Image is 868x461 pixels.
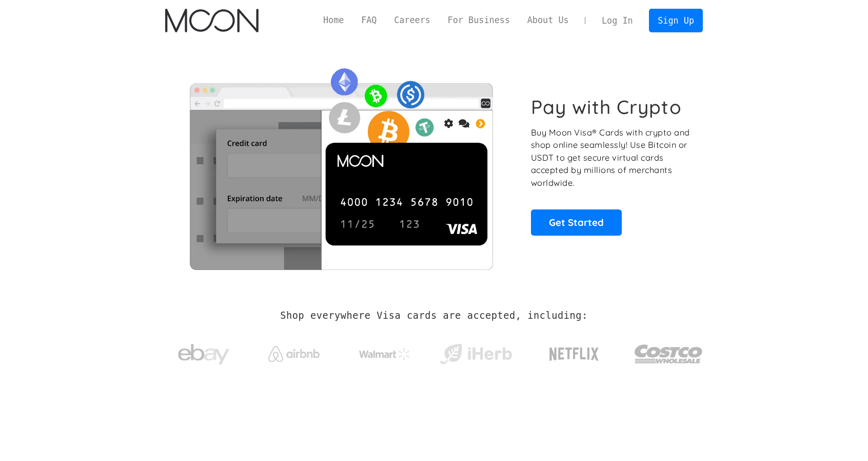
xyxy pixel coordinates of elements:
img: Moon Logo [165,9,258,32]
p: Buy Moon Visa® Cards with crypto and shop online seamlessly! Use Bitcoin or USDT to get secure vi... [531,126,692,189]
h2: Shop everywhere Visa cards are accepted, including: [280,310,587,321]
img: iHerb [438,341,514,368]
a: Careers [385,14,439,27]
img: ebay [178,338,229,371]
a: Log In [593,9,641,32]
a: Sign Up [649,9,702,32]
a: home [165,9,258,32]
a: iHerb [438,331,514,373]
a: Home [314,14,352,27]
img: Airbnb [268,346,320,362]
img: Netflix [548,341,600,367]
a: For Business [439,14,519,27]
h1: Pay with Crypto [531,95,682,119]
a: Airbnb [256,336,332,367]
img: Costco [634,335,703,373]
a: Walmart [347,338,423,366]
img: Moon Cards let you spend your crypto anywhere Visa is accepted. [165,61,517,270]
img: Walmart [359,348,410,360]
a: ebay [165,328,242,376]
a: Get Started [531,209,622,235]
a: Netflix [528,331,620,372]
a: Costco [634,324,703,378]
a: FAQ [352,14,385,27]
a: About Us [519,14,578,27]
